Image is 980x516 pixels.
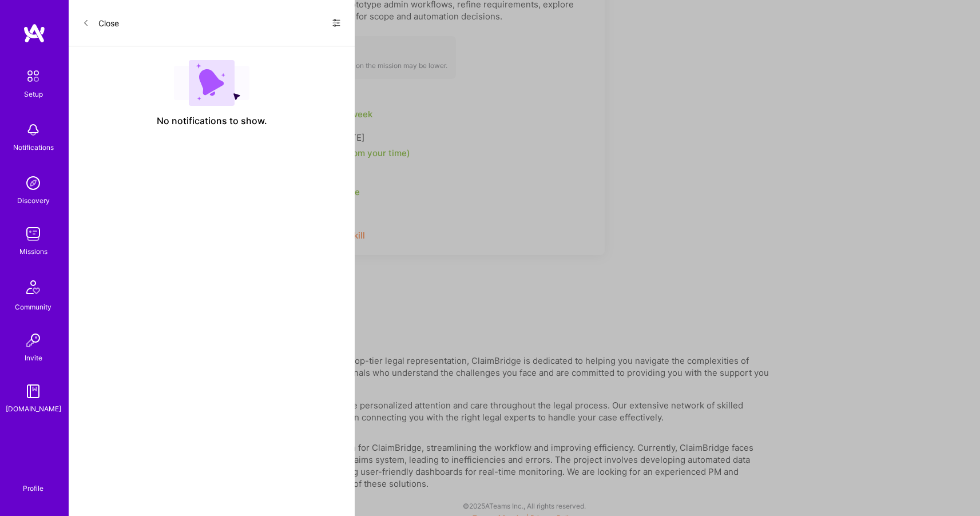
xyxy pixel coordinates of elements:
[22,172,45,195] img: discovery
[15,301,51,313] div: Community
[174,60,249,106] img: empty
[82,14,119,32] button: Close
[23,482,43,493] div: Profile
[22,118,45,141] img: bell
[21,64,45,88] img: setup
[17,195,50,207] div: Discovery
[22,329,45,352] img: Invite
[24,88,43,100] div: Setup
[22,380,45,403] img: guide book
[157,115,267,127] span: No notifications to show.
[19,273,47,301] img: Community
[23,23,46,43] img: logo
[6,403,61,415] div: [DOMAIN_NAME]
[19,470,47,493] a: Profile
[13,141,54,153] div: Notifications
[22,223,45,245] img: teamwork
[25,352,42,364] div: Invite
[19,245,47,257] div: Missions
